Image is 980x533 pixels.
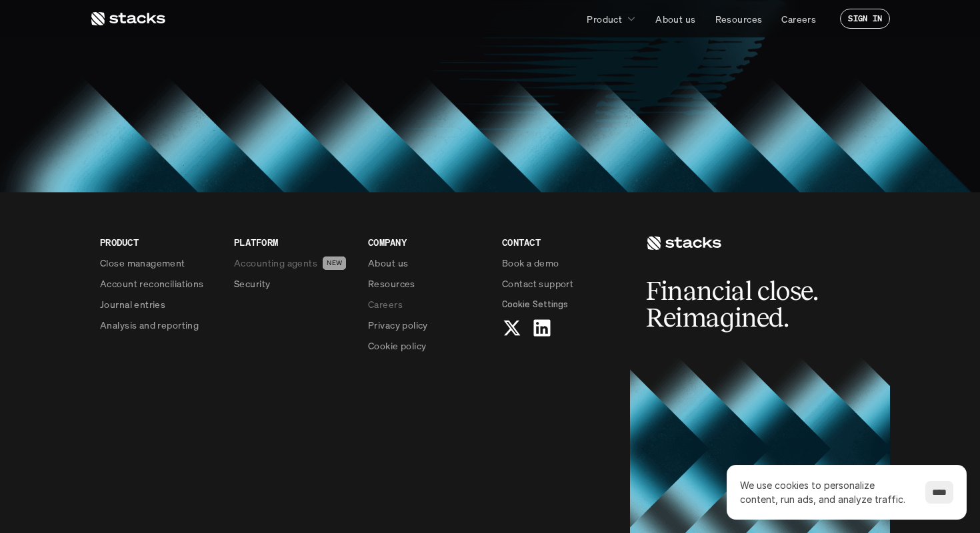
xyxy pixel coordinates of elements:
[773,7,824,31] a: Careers
[100,318,199,332] p: Analysis and reporting
[502,297,568,311] button: Cookie Trigger
[502,256,559,270] p: Book a demo
[646,278,846,331] h2: Financial close. Reimagined.
[368,256,408,270] p: About us
[502,297,568,311] span: Cookie Settings
[234,256,352,270] a: Accounting agentsNEW
[368,297,403,311] p: Careers
[100,277,218,291] a: Account reconciliations
[234,277,270,291] p: Security
[327,259,342,267] h2: NEW
[368,339,426,353] p: Cookie policy
[100,256,185,270] p: Close management
[234,235,352,249] p: PLATFORM
[655,12,695,26] p: About us
[100,297,218,311] a: Journal entries
[100,256,218,270] a: Close management
[368,256,486,270] a: About us
[234,277,352,291] a: Security
[368,339,486,353] a: Cookie policy
[707,7,771,31] a: Resources
[502,277,620,291] a: Contact support
[715,12,763,26] p: Resources
[368,318,428,332] p: Privacy policy
[368,277,486,291] a: Resources
[368,277,415,291] p: Resources
[840,9,890,29] a: SIGN IN
[740,478,912,506] p: We use cookies to personalize content, run ads, and analyze traffic.
[100,318,218,332] a: Analysis and reporting
[587,12,622,26] p: Product
[502,256,620,270] a: Book a demo
[848,14,882,23] p: SIGN IN
[502,235,620,249] p: CONTACT
[368,297,486,311] a: Careers
[100,235,218,249] p: PRODUCT
[502,277,573,291] p: Contact support
[100,297,165,311] p: Journal entries
[647,7,703,31] a: About us
[234,256,317,270] p: Accounting agents
[368,318,486,332] a: Privacy policy
[368,235,486,249] p: COMPANY
[100,277,204,291] p: Account reconciliations
[781,12,816,26] p: Careers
